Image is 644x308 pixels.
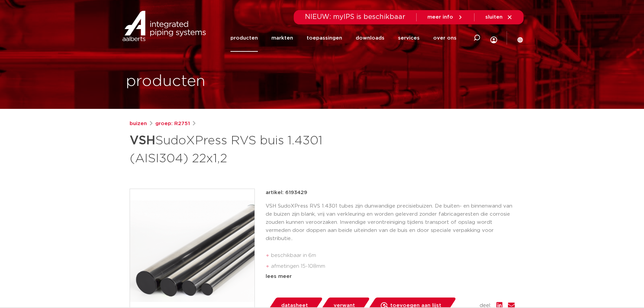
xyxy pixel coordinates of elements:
[271,24,293,52] a: markten
[126,71,205,92] h1: producten
[307,24,342,52] a: toepassingen
[433,24,457,52] a: over ons
[230,24,457,52] nav: Menu
[427,14,463,20] a: meer info
[130,120,147,128] a: buizen
[490,22,497,54] div: my IPS
[398,24,420,52] a: services
[155,120,190,128] a: groep: R2751
[130,135,155,147] strong: VSH
[356,24,384,52] a: downloads
[266,273,515,281] div: lees meer
[130,131,384,167] h1: SudoXPress RVS buis 1.4301 (AISI304) 22x1,2
[305,14,405,20] span: NIEUW: myIPS is beschikbaar
[266,202,515,243] p: VSH SudoXPress RVS 1.4301 tubes zijn dunwandige precisiebuizen. De buiten- en binnenwand van de b...
[266,189,307,197] p: artikel: 6193429
[485,15,503,20] span: sluiten
[485,14,513,20] a: sluiten
[230,24,258,52] a: producten
[271,261,515,272] li: afmetingen 15-108mm
[427,15,453,20] span: meer info
[271,250,515,261] li: beschikbaar in 6m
